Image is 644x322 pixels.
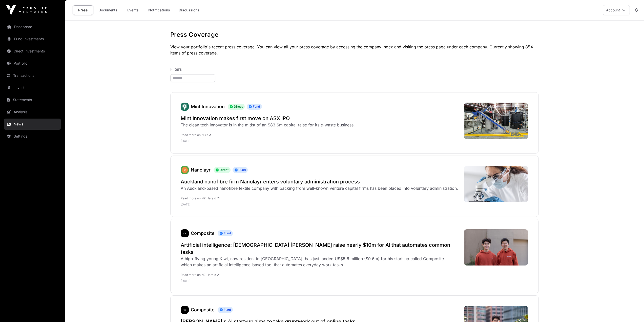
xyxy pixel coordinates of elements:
img: H7AB3QAHWVAUBGCTYQCTPUHQDQ.jpg [464,166,528,202]
p: [DATE] [181,202,458,206]
a: Read more on NZ Herald [181,273,219,277]
a: Dashboard [4,21,61,32]
a: Composite [181,306,189,314]
div: The clean tech innovator is in the midst of an $83.6m capital raise for its e-waste business. [181,122,355,128]
img: revolution-fibres208.png [181,166,189,174]
span: Fund [247,104,262,110]
a: News [4,119,61,130]
button: Account [603,5,630,15]
img: IIIQ5KSFZZBRHCOOWWJ674PKEQ.jpg [464,229,528,266]
img: Icehouse Ventures Logo [6,5,47,15]
img: composite410.png [181,306,189,314]
img: composite410.png [181,229,189,237]
p: [DATE] [181,279,459,283]
a: Mint Innovation [191,104,225,109]
a: Composite [191,231,215,236]
p: Filters [170,66,539,72]
a: Statements [4,94,61,105]
a: Read more on NBR [181,133,211,137]
a: Direct Investments [4,46,61,57]
a: Discussions [175,5,203,15]
a: Fund Investments [4,33,61,45]
a: Auckland nanofibre firm Nanolayr enters voluntary administration process [181,178,458,185]
span: Direct [214,167,231,173]
p: View your portfolio's recent press coverage. You can view all your press coverage by accessing th... [170,44,539,56]
a: Press [73,5,93,15]
a: Nanolayr [181,166,189,174]
a: Invest [4,82,61,93]
img: Mint.svg [181,103,189,111]
a: Notifications [145,5,173,15]
a: Settings [4,131,61,142]
img: mint-innovation-hammer-mill-.jpeg [464,103,528,139]
iframe: Chat Widget [619,298,644,322]
span: Fund [218,230,233,236]
div: A high-flying young Kiwi, now resident in [GEOGRAPHIC_DATA], has just landed US$5.6 million ($9.6... [181,256,459,268]
a: Portfolio [4,58,61,69]
div: An Auckland-based nanofibre textile company with backing from well-known venture capital firms ha... [181,185,458,191]
a: Nanolayr [191,167,211,173]
a: Events [123,5,143,15]
span: Direct [228,104,245,110]
a: Artificial intelligence: [DEMOGRAPHIC_DATA] [PERSON_NAME] raise nearly $10m for AI that automates... [181,241,459,256]
span: Fund [218,307,233,313]
a: Composite [191,307,215,312]
a: Documents [95,5,121,15]
a: Mint Innovation makes first move on ASX IPO [181,115,355,122]
a: Analysis [4,106,61,118]
h1: Press Coverage [170,31,539,39]
a: Read more on NZ Herald [181,196,219,200]
a: Composite [181,229,189,237]
a: Mint Innovation [181,103,189,111]
span: Fund [233,167,248,173]
a: Transactions [4,70,61,81]
p: [DATE] [181,139,355,143]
